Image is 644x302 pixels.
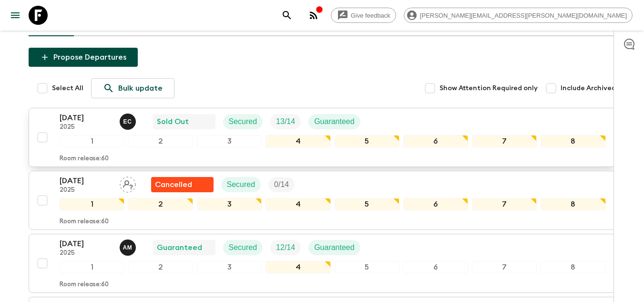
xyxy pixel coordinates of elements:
button: AM [120,240,138,256]
div: Secured [221,177,261,192]
p: 2025 [60,250,112,257]
div: 2 [128,135,193,147]
p: Guaranteed [314,116,355,127]
span: Include Archived [561,83,616,93]
span: Assign pack leader [120,179,136,187]
div: 6 [403,135,468,147]
p: Secured [229,242,257,253]
span: Select All [52,83,83,93]
button: search adventures [277,6,296,25]
div: [PERSON_NAME][EMAIL_ADDRESS][PERSON_NAME][DOMAIN_NAME] [404,8,633,23]
p: Sold Out [157,116,189,127]
div: 3 [197,135,262,147]
span: Show Attention Required only [440,83,538,93]
div: Trip Fill [270,114,301,129]
div: 5 [335,135,399,147]
a: Bulk update [91,78,174,98]
div: Flash Pack cancellation [151,177,214,192]
p: A M [123,244,133,251]
p: Cancelled [155,179,192,190]
p: Room release: 60 [60,281,109,289]
p: Bulk update [118,83,163,94]
button: EC [120,114,138,130]
p: 13 / 14 [276,116,295,127]
button: [DATE]2025Allan MoralesGuaranteedSecuredTrip FillGuaranteed12345678Room release:60 [29,234,616,293]
span: [PERSON_NAME][EMAIL_ADDRESS][PERSON_NAME][DOMAIN_NAME] [415,12,632,19]
span: Give feedback [346,12,396,19]
div: 8 [541,135,605,147]
div: 1 [60,198,124,210]
span: Eduardo Caravaca [120,116,138,124]
div: 6 [403,261,468,273]
p: 0 / 14 [274,179,289,190]
div: 3 [197,261,262,273]
p: Secured [229,116,257,127]
p: Room release: 60 [60,218,109,226]
div: Secured [223,114,263,129]
div: 8 [541,261,605,273]
p: E C [123,118,132,125]
a: Give feedback [331,8,396,23]
p: Room release: 60 [60,155,109,163]
p: [DATE] [60,238,112,250]
p: Guaranteed [157,242,202,253]
button: Propose Departures [29,48,138,67]
p: 2025 [60,124,112,131]
p: 12 / 14 [276,242,295,253]
div: 7 [472,198,537,210]
p: [DATE] [60,112,112,124]
div: Secured [223,240,263,255]
div: 1 [60,261,124,273]
div: 5 [335,261,399,273]
div: 4 [266,261,330,273]
div: 7 [472,261,537,273]
div: 3 [197,198,262,210]
div: 2 [128,261,193,273]
div: 8 [541,198,605,210]
div: 4 [266,198,330,210]
span: Allan Morales [120,242,138,250]
button: menu [6,6,25,25]
div: 6 [403,198,468,210]
div: 1 [60,135,124,147]
p: 2025 [60,187,112,194]
p: Secured [227,179,256,190]
div: 2 [128,198,193,210]
div: 7 [472,135,537,147]
p: [DATE] [60,175,112,187]
div: Trip Fill [270,240,301,255]
button: [DATE]2025Assign pack leaderFlash Pack cancellationSecuredTrip Fill12345678Room release:60 [29,171,616,230]
button: [DATE]2025Eduardo Caravaca Sold OutSecuredTrip FillGuaranteed12345678Room release:60 [29,108,616,167]
div: 4 [266,135,330,147]
div: Trip Fill [268,177,295,192]
div: 5 [335,198,399,210]
p: Guaranteed [314,242,355,253]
